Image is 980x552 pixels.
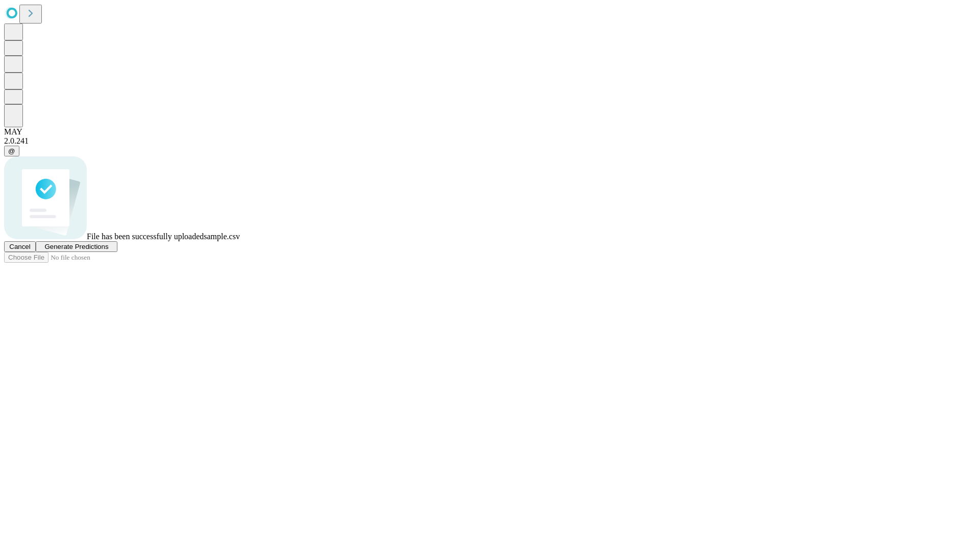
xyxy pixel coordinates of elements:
button: Generate Predictions [36,241,117,252]
button: Cancel [4,241,36,252]
span: Cancel [9,243,31,250]
div: 2.0.241 [4,136,976,146]
button: @ [4,146,19,156]
span: sample.csv [204,232,240,241]
span: File has been successfully uploaded [87,232,204,241]
div: MAY [4,127,976,136]
span: @ [8,147,15,155]
span: Generate Predictions [44,243,108,250]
